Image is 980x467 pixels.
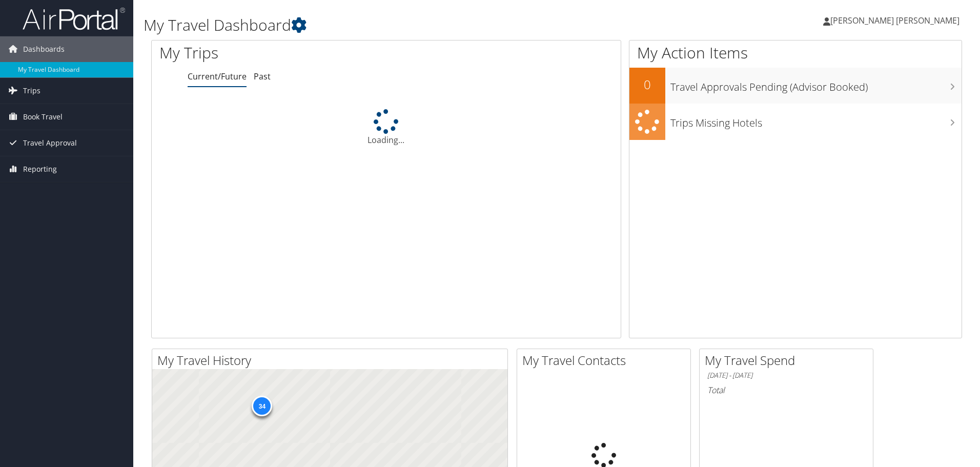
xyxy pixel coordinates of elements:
h2: My Travel History [157,352,507,369]
span: Travel Approval [23,130,77,156]
span: Reporting [23,156,57,182]
h1: My Travel Dashboard [144,14,695,36]
span: Trips [23,78,40,104]
h2: 0 [629,76,665,93]
h1: My Trips [159,42,418,64]
img: airportal-logo.png [23,7,125,31]
div: 34 [252,396,272,416]
h1: My Action Items [629,42,962,64]
a: [PERSON_NAME] [PERSON_NAME] [823,5,970,36]
span: Dashboards [23,36,65,62]
span: Book Travel [23,104,63,130]
h2: My Travel Spend [705,352,873,369]
a: Trips Missing Hotels [629,104,962,140]
h2: My Travel Contacts [522,352,690,369]
h3: Trips Missing Hotels [670,111,962,130]
h6: [DATE] - [DATE] [707,371,865,380]
h6: Total [707,384,865,396]
a: Current/Future [188,71,247,82]
div: Loading... [152,109,621,146]
h3: Travel Approvals Pending (Advisor Booked) [670,75,962,94]
span: [PERSON_NAME] [PERSON_NAME] [830,15,959,26]
a: Past [254,71,271,82]
a: 0Travel Approvals Pending (Advisor Booked) [629,68,962,104]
